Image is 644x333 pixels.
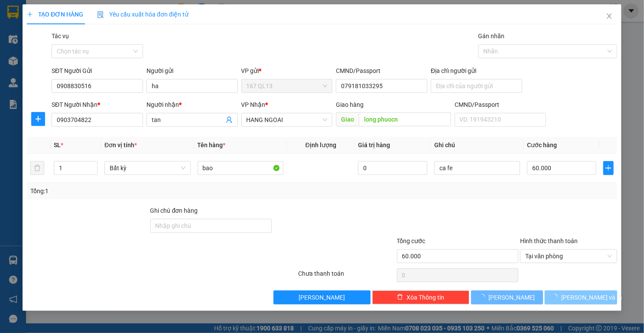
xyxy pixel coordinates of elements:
[7,8,21,17] span: Gửi:
[358,142,390,148] span: Giá trị hàng
[358,161,427,175] input: 0
[27,11,83,18] span: TẠO ĐƠN HÀNG
[73,56,136,68] div: 70.000
[336,101,364,108] span: Giao hàng
[520,237,578,244] label: Hình thức thanh toán
[525,250,612,263] span: Tại văn phòng
[52,66,143,76] div: SĐT Người Gửi
[488,293,535,302] span: [PERSON_NAME]
[455,100,546,109] div: CMND/Passport
[110,162,185,175] span: Bất kỳ
[431,137,524,154] th: Ghi chú
[52,33,69,40] label: Tác vụ
[146,66,238,76] div: Người gửi
[226,116,233,123] span: user-add
[7,28,68,40] div: 0908218116
[74,7,135,28] div: Hàng Bà Rịa
[299,293,345,302] span: [PERSON_NAME]
[397,294,403,301] span: delete
[104,142,137,148] span: Đơn vị tính
[241,66,333,76] div: VP gửi
[73,58,80,67] span: C :
[150,219,272,233] input: Ghi chú đơn hàng
[603,161,614,175] button: plus
[359,112,451,126] input: Dọc đường
[336,66,427,76] div: CMND/Passport
[431,79,522,93] input: Địa chỉ của người gửi
[7,7,68,18] div: 167 QL13
[273,290,371,304] button: [PERSON_NAME]
[30,161,44,175] button: delete
[247,113,328,126] span: HANG NGOAI
[31,112,45,126] button: plus
[198,161,284,175] input: VD: Bàn, Ghế
[597,4,621,29] button: Close
[32,115,45,122] span: plus
[545,290,617,304] button: [PERSON_NAME] và In
[97,11,189,18] span: Yêu cầu xuất hóa đơn điện tử
[247,79,328,92] span: 167 QL13
[372,290,469,304] button: deleteXóa Thông tin
[407,293,444,302] span: Xóa Thông tin
[297,269,396,284] div: Chưa thanh toán
[431,66,522,76] div: Địa chỉ người gửi
[606,13,613,20] span: close
[479,294,488,300] span: loading
[54,142,61,148] span: SL
[478,33,505,40] label: Gán nhãn
[7,18,68,28] div: trinh
[397,237,426,244] span: Tổng cước
[74,39,135,51] div: 0366901099
[527,142,557,148] span: Cước hàng
[434,161,520,175] input: Ghi Chú
[30,186,249,196] div: Tổng: 1
[561,293,622,302] span: [PERSON_NAME] và In
[52,100,143,109] div: SĐT Người Nhận
[306,142,336,148] span: Định lượng
[198,142,226,148] span: Tên hàng
[336,112,359,126] span: Giao
[74,28,135,39] div: TUAN
[27,11,33,17] span: plus
[146,100,238,109] div: Người nhận
[97,11,104,18] img: icon
[150,207,198,214] label: Ghi chú đơn hàng
[241,101,266,108] span: VP Nhận
[552,294,561,300] span: loading
[471,290,543,304] button: [PERSON_NAME]
[604,165,613,171] span: plus
[74,8,95,17] span: Nhận:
